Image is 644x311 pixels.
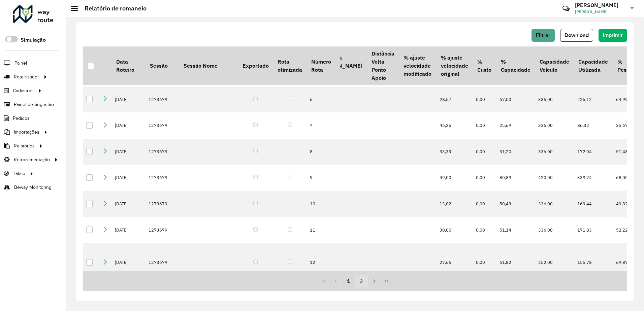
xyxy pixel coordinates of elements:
[496,112,535,139] td: 25,69
[496,217,535,243] td: 51,14
[355,275,368,287] button: 2
[307,46,340,85] th: Número Rota
[273,46,307,85] th: Rota otimizada
[367,46,399,85] th: Distância Volta Ponto Apoio
[399,46,436,85] th: % ajuste velocidade modificado
[14,60,27,67] span: Painel
[496,87,535,113] td: 67,00
[436,87,473,113] td: 28,57
[559,1,573,16] a: Contato Rápido
[238,46,273,85] th: Exportado
[436,112,473,139] td: 46,25
[368,275,381,287] button: Next Page
[111,191,145,217] td: [DATE]
[436,139,473,165] td: 33,33
[314,46,367,85] th: Distância [PERSON_NAME] Apoio
[307,139,340,165] td: 8
[436,46,473,85] th: % ajuste velocidade original
[560,29,593,42] button: Download
[473,112,496,139] td: 0,00
[307,243,340,282] td: 12
[574,243,613,282] td: 155,78
[13,87,34,94] span: Cadastros
[574,112,613,139] td: 86,32
[307,87,340,113] td: 6
[599,29,627,42] button: Imprimir
[13,170,25,177] span: Tático
[535,191,574,217] td: 336,00
[574,217,613,243] td: 171,83
[111,165,145,191] td: [DATE]
[111,87,145,113] td: [DATE]
[436,243,473,282] td: 27,66
[111,217,145,243] td: [DATE]
[78,5,147,12] h2: Relatório de romaneio
[613,217,634,243] td: 52,22
[436,191,473,217] td: 13,82
[14,101,54,108] span: Painel de Sugestão
[307,191,340,217] td: 10
[342,275,355,287] button: 1
[535,139,574,165] td: 336,00
[473,87,496,113] td: 0,00
[145,243,179,282] td: 1273679
[536,32,550,38] span: Filtrar
[473,191,496,217] td: 0,00
[535,217,574,243] td: 336,00
[535,243,574,282] td: 252,00
[535,87,574,113] td: 336,00
[14,129,39,136] span: Importações
[535,46,574,85] th: Capacidade Veículo
[473,165,496,191] td: 0,00
[380,275,393,287] button: Last Page
[307,165,340,191] td: 9
[532,29,555,42] button: Filtrar
[145,46,179,85] th: Sessão
[145,165,179,191] td: 1273679
[613,165,634,191] td: 68,00
[111,139,145,165] td: [DATE]
[574,87,613,113] td: 225,12
[111,46,145,85] th: Data Roteiro
[145,217,179,243] td: 1273679
[436,217,473,243] td: 30,00
[575,2,625,8] h3: [PERSON_NAME]
[574,191,613,217] td: 169,44
[603,32,623,38] span: Imprimir
[613,139,634,165] td: 51,48
[613,243,634,282] td: 69,87
[613,87,634,113] td: 64,99
[574,46,613,85] th: Capacidade Utilizada
[613,112,634,139] td: 25,67
[496,139,535,165] td: 51,20
[535,165,574,191] td: 420,00
[111,112,145,139] td: [DATE]
[575,9,625,15] span: [PERSON_NAME]
[179,46,238,85] th: Sessão Nome
[535,112,574,139] td: 336,00
[496,165,535,191] td: 80,89
[496,191,535,217] td: 50,43
[14,184,52,191] span: Beway Monitoring
[473,243,496,282] td: 0,00
[473,217,496,243] td: 0,00
[13,115,30,122] span: Pedidos
[145,112,179,139] td: 1273679
[473,46,496,85] th: % Custo
[145,191,179,217] td: 1273679
[145,87,179,113] td: 1273679
[111,243,145,282] td: [DATE]
[307,217,340,243] td: 11
[496,243,535,282] td: 61,82
[436,165,473,191] td: 49,00
[473,139,496,165] td: 0,00
[21,36,46,44] label: Simulação
[496,46,535,85] th: % Capacidade
[613,191,634,217] td: 49,82
[145,139,179,165] td: 1273679
[307,112,340,139] td: 7
[574,139,613,165] td: 172,04
[574,165,613,191] td: 339,74
[14,73,39,80] span: Roteirizador
[565,32,589,38] span: Download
